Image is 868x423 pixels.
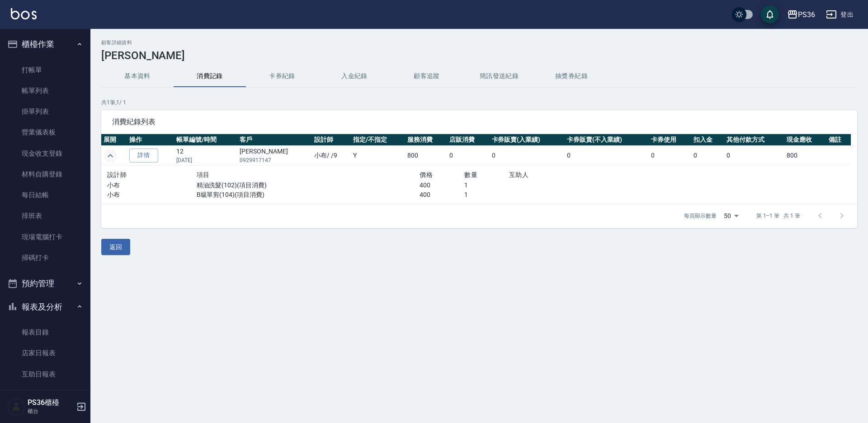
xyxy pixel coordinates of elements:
a: 材料自購登錄 [4,164,87,185]
div: 50 [720,204,742,228]
p: 400 [420,190,464,200]
button: 入金紀錄 [318,65,391,87]
td: 800 [784,146,826,166]
a: 打帳單 [4,60,87,80]
button: 預約管理 [4,272,87,295]
button: 基本資料 [101,65,174,87]
button: 返回 [101,239,130,256]
td: 12 [174,146,237,166]
td: 0 [724,146,784,166]
td: 小布 / /9 [312,146,351,166]
span: 項目 [197,171,210,178]
p: 共 1 筆, 1 / 1 [101,98,857,107]
button: 顧客追蹤 [391,65,463,87]
button: expand row [104,149,117,163]
img: Person [7,398,25,416]
a: 報表目錄 [4,322,87,343]
h5: PS36櫃檯 [28,398,74,407]
span: 互助人 [509,171,528,178]
th: 扣入金 [691,134,724,146]
td: [PERSON_NAME] [237,146,312,166]
p: 小布 [107,190,197,200]
p: 小布 [107,181,197,190]
span: 消費紀錄列表 [112,117,846,126]
a: 帳單列表 [4,80,87,101]
th: 現金應收 [784,134,826,146]
button: save [761,5,779,23]
p: 0929917147 [240,156,310,164]
th: 卡券販賣(入業績) [490,134,565,146]
button: 登出 [822,6,857,23]
th: 店販消費 [447,134,489,146]
th: 客戶 [237,134,312,146]
td: Y [351,146,405,166]
a: 店家日報表 [4,343,87,363]
h3: [PERSON_NAME] [101,49,857,62]
p: 精油洗髮(102)(項目消費) [197,181,420,190]
button: 消費記錄 [174,65,246,87]
button: 簡訊發送紀錄 [463,65,535,87]
button: 報表及分析 [4,295,87,319]
p: 第 1–1 筆 共 1 筆 [756,212,800,220]
th: 設計師 [312,134,351,146]
button: 抽獎券紀錄 [535,65,608,87]
h2: 顧客詳細資料 [101,40,857,46]
button: 櫃檯作業 [4,33,87,56]
p: 櫃台 [28,407,74,415]
p: 400 [420,181,464,190]
th: 帳單編號/時間 [174,134,237,146]
th: 備註 [826,134,851,146]
a: 每日結帳 [4,185,87,205]
img: Logo [11,8,37,19]
th: 服務消費 [405,134,447,146]
a: 現金收支登錄 [4,143,87,164]
p: [DATE] [176,156,235,164]
a: 營業儀表板 [4,122,87,143]
p: 每頁顯示數量 [684,212,717,220]
th: 展開 [101,134,127,146]
span: 價格 [420,171,433,178]
td: 0 [565,146,649,166]
a: 掃碼打卡 [4,247,87,268]
p: 1 [464,181,509,190]
button: 卡券紀錄 [246,65,318,87]
td: 0 [691,146,724,166]
a: 詳情 [129,149,158,163]
p: B級單剪(104)(項目消費) [197,190,420,200]
th: 指定/不指定 [351,134,405,146]
td: 800 [405,146,447,166]
th: 其他付款方式 [724,134,784,146]
th: 卡券販賣(不入業績) [565,134,649,146]
td: 0 [490,146,565,166]
a: 互助排行榜 [4,385,87,405]
td: 0 [447,146,489,166]
td: 0 [649,146,691,166]
span: 數量 [464,171,477,178]
th: 操作 [127,134,175,146]
a: 掛單列表 [4,101,87,122]
a: 互助日報表 [4,364,87,385]
span: 設計師 [107,171,127,178]
button: PS36 [783,5,819,24]
a: 現場電腦打卡 [4,227,87,247]
th: 卡券使用 [649,134,691,146]
a: 排班表 [4,205,87,226]
p: 1 [464,190,509,200]
div: PS36 [798,9,815,20]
